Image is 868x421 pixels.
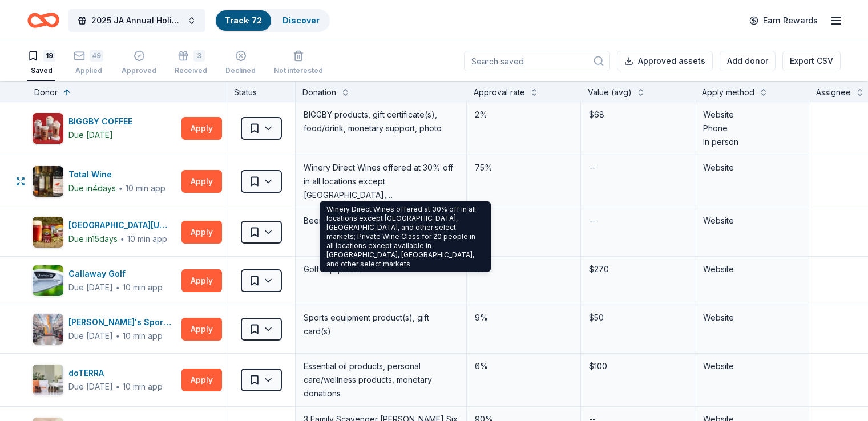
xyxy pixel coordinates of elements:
[27,46,55,81] button: 19Saved
[302,160,459,203] div: Winery Direct Wines offered at 30% off in all locations except [GEOGRAPHIC_DATA], [GEOGRAPHIC_DAT...
[274,46,323,81] button: Not interested
[588,107,688,123] div: $68
[703,262,801,276] div: Website
[175,46,207,81] button: 3Received
[703,108,801,122] div: Website
[33,314,63,345] img: Image for Dick's Sporting Goods
[32,364,177,396] button: Image for doTERRAdoTERRADue [DATE]∙10 min app
[464,51,610,71] input: Search saved
[181,117,222,140] button: Apply
[68,9,205,32] button: 2025 JA Annual Holiday Auction
[68,380,113,394] div: Due [DATE]
[68,267,163,281] div: Callaway Golf
[588,86,632,99] div: Value (avg)
[33,217,63,248] img: Image for Sierra Nevada
[782,51,841,71] button: Export CSV
[27,66,55,75] div: Saved
[227,81,296,102] div: Status
[474,160,574,176] div: 75%
[33,365,63,395] img: Image for doTERRA
[588,261,688,277] div: $270
[181,318,222,341] button: Apply
[302,310,459,339] div: Sports equipment product(s), gift card(s)
[225,15,262,25] a: Track· 72
[703,161,801,175] div: Website
[115,331,120,341] span: ∙
[68,315,177,329] div: [PERSON_NAME]'s Sporting Goods
[68,181,116,195] div: Due in 4 days
[302,213,459,229] div: Beer products, apparel, gift card(s)
[474,213,574,229] div: 1%
[474,261,574,277] div: 4%
[816,86,851,99] div: Assignee
[225,66,256,75] div: Declined
[703,359,801,373] div: Website
[120,234,125,244] span: ∙
[33,166,63,197] img: Image for Total Wine
[193,50,205,62] div: 3
[474,107,574,123] div: 2%
[175,66,207,75] div: Received
[68,115,137,128] div: BIGGBY COFFEE
[91,14,183,27] span: 2025 JA Annual Holiday Auction
[320,201,491,272] div: Winery Direct Wines offered at 30% off in all locations except [GEOGRAPHIC_DATA], [GEOGRAPHIC_DAT...
[123,381,163,392] div: 10 min app
[74,46,103,81] button: 49Applied
[181,269,222,292] button: Apply
[122,46,156,81] button: Approved
[68,329,113,343] div: Due [DATE]
[33,113,63,144] img: Image for BIGGBY COFFEE
[703,122,801,135] div: Phone
[703,135,801,149] div: In person
[588,160,597,176] div: --
[115,382,120,391] span: ∙
[588,358,688,374] div: $100
[123,330,163,342] div: 10 min app
[68,218,177,232] div: [GEOGRAPHIC_DATA][US_STATE]
[68,128,113,142] div: Due [DATE]
[474,86,525,99] div: Approval rate
[27,7,59,34] a: Home
[43,50,55,62] div: 19
[32,313,177,345] button: Image for Dick's Sporting Goods[PERSON_NAME]'s Sporting GoodsDue [DATE]∙10 min app
[703,214,801,228] div: Website
[181,221,222,244] button: Apply
[302,261,459,277] div: Golf equipment
[122,66,156,75] div: Approved
[588,310,688,326] div: $50
[302,107,459,136] div: BIGGBY products, gift certificate(s), food/drink, monetary support, photo
[68,232,118,246] div: Due in 15 days
[33,265,63,296] img: Image for Callaway Golf
[123,282,163,293] div: 10 min app
[225,46,256,81] button: Declined
[115,282,120,292] span: ∙
[588,213,597,229] div: --
[181,369,222,391] button: Apply
[68,168,165,181] div: Total Wine
[118,183,123,193] span: ∙
[127,233,167,245] div: 10 min app
[742,10,825,31] a: Earn Rewards
[474,358,574,374] div: 6%
[702,86,754,99] div: Apply method
[34,86,58,99] div: Donor
[181,170,222,193] button: Apply
[282,15,320,25] a: Discover
[32,216,177,248] button: Image for Sierra Nevada[GEOGRAPHIC_DATA][US_STATE]Due in15days∙10 min app
[474,310,574,326] div: 9%
[126,183,165,194] div: 10 min app
[720,51,776,71] button: Add donor
[215,9,330,32] button: Track· 72Discover
[32,265,177,297] button: Image for Callaway GolfCallaway GolfDue [DATE]∙10 min app
[68,366,163,380] div: doTERRA
[302,86,336,99] div: Donation
[90,50,103,62] div: 49
[74,66,103,75] div: Applied
[274,66,323,75] div: Not interested
[617,51,713,71] button: Approved assets
[32,112,177,144] button: Image for BIGGBY COFFEEBIGGBY COFFEEDue [DATE]
[302,358,459,402] div: Essential oil products, personal care/wellness products, monetary donations
[703,311,801,325] div: Website
[68,281,113,294] div: Due [DATE]
[32,165,177,197] button: Image for Total WineTotal WineDue in4days∙10 min app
